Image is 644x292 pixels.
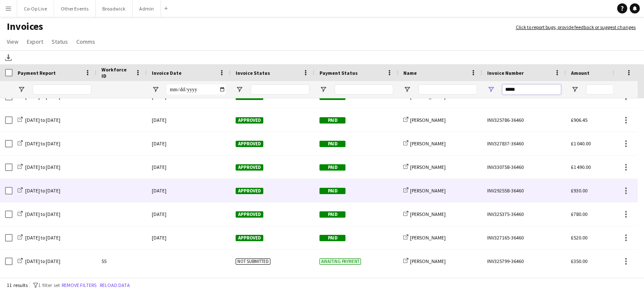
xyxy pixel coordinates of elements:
[403,86,411,93] button: Open Filter Menu
[18,164,60,170] a: [DATE] to [DATE]
[54,0,96,17] button: Other Events
[152,86,159,93] button: Open Filter Menu
[147,108,231,132] div: [DATE]
[236,141,263,147] span: Approved
[25,234,60,241] span: [DATE] to [DATE]
[516,24,636,31] a: Click to report bugs, provide feedback or suggest changes
[571,211,587,217] span: £780.00
[319,258,361,265] span: Awaiting payment
[482,250,566,273] div: INV325799-36460
[319,117,345,124] span: Paid
[482,226,566,249] div: INV327165-36460
[319,70,358,76] span: Payment Status
[319,141,345,147] span: Paid
[18,234,60,241] a: [DATE] to [DATE]
[98,281,132,290] button: Reload data
[18,211,60,217] a: [DATE] to [DATE]
[18,117,60,123] a: [DATE] to [DATE]
[410,211,446,217] span: [PERSON_NAME]
[482,179,566,202] div: INV292558-36460
[33,84,91,95] input: Payment Report Filter Input
[571,234,587,241] span: £520.00
[3,53,13,63] app-action-btn: Download
[18,140,60,147] a: [DATE] to [DATE]
[48,36,71,47] a: Status
[236,211,263,218] span: Approved
[236,164,263,171] span: Approved
[18,86,25,93] button: Open Filter Menu
[147,132,231,155] div: [DATE]
[18,70,56,76] span: Payment Report
[410,117,446,123] span: [PERSON_NAME]
[96,250,147,273] div: 55
[319,86,327,93] button: Open Filter Menu
[236,70,270,76] span: Invoice Status
[60,281,98,290] button: Remove filters
[236,117,263,124] span: Approved
[319,235,345,241] span: Paid
[76,38,95,45] span: Comms
[319,164,345,171] span: Paid
[251,84,309,95] input: Invoice Status Filter Input
[571,140,591,147] span: £1 040.00
[25,140,60,147] span: [DATE] to [DATE]
[25,187,60,194] span: [DATE] to [DATE]
[571,187,587,194] span: £930.00
[410,140,446,147] span: [PERSON_NAME]
[18,187,60,194] a: [DATE] to [DATE]
[27,38,43,45] span: Export
[502,84,561,95] input: Invoice Number Filter Input
[52,38,68,45] span: Status
[25,211,60,217] span: [DATE] to [DATE]
[410,164,446,170] span: [PERSON_NAME]
[418,84,477,95] input: Name Filter Input
[410,234,446,241] span: [PERSON_NAME]
[101,66,132,79] span: Workforce ID
[132,0,161,17] button: Admin
[236,258,270,265] span: Not submitted
[571,258,587,264] span: £350.00
[38,282,60,288] span: 1 filter set
[236,188,263,194] span: Approved
[96,0,132,17] button: Broadwick
[571,164,591,170] span: £1 490.00
[147,179,231,202] div: [DATE]
[410,187,446,194] span: [PERSON_NAME]
[319,188,345,194] span: Paid
[487,86,495,93] button: Open Filter Menu
[482,108,566,132] div: INV325786-36460
[7,38,18,45] span: View
[17,0,54,17] button: Co-Op Live
[23,36,47,47] a: Export
[147,203,231,226] div: [DATE]
[482,132,566,155] div: INV327837-36460
[152,70,182,76] span: Invoice Date
[487,70,524,76] span: Invoice Number
[571,70,589,76] span: Amount
[73,36,99,47] a: Comms
[571,117,587,123] span: £906.45
[167,84,226,95] input: Invoice Date Filter Input
[319,211,345,218] span: Paid
[236,86,243,93] button: Open Filter Menu
[18,258,60,264] a: [DATE] to [DATE]
[482,203,566,226] div: INV325375-36460
[410,258,446,264] span: [PERSON_NAME]
[147,155,231,179] div: [DATE]
[482,155,566,179] div: INV330758-36460
[3,36,22,47] a: View
[571,86,579,93] button: Open Filter Menu
[403,70,417,76] span: Name
[25,164,60,170] span: [DATE] to [DATE]
[236,235,263,241] span: Approved
[147,226,231,249] div: [DATE]
[25,258,60,264] span: [DATE] to [DATE]
[25,117,60,123] span: [DATE] to [DATE]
